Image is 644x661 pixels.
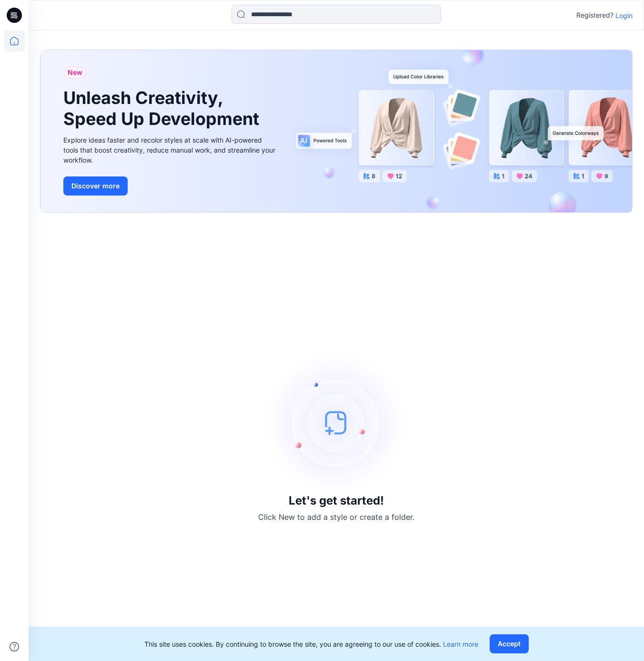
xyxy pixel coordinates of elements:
p: This site uses cookies. By continuing to browse the site, you are agreeing to our use of cookies. [144,639,478,649]
a: Discover more [63,176,278,196]
p: Click New to add a style or create a folder. [258,511,414,523]
p: Registered? [576,10,614,21]
h1: Unleash Creativity, Speed Up Development [63,88,263,129]
a: Learn more [443,640,478,648]
p: Login [615,10,633,21]
h3: Let's get started! [289,494,384,507]
div: Explore ideas faster and recolor styles at scale with AI-powered tools that boost creativity, red... [63,135,278,165]
span: New [68,67,82,78]
img: empty-state-image.svg [265,351,408,494]
button: Discover more [63,176,128,196]
button: Accept [490,634,529,653]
